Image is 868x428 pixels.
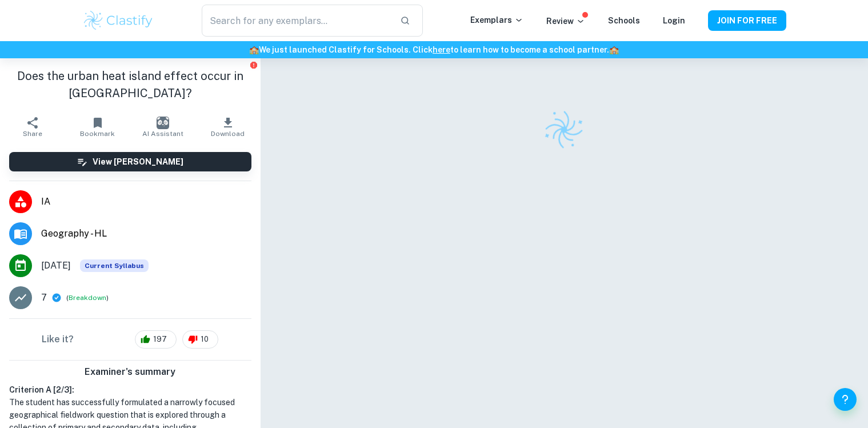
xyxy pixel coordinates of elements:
[539,105,590,155] img: Clastify logo
[142,130,183,138] span: AI Assistant
[2,43,866,56] h6: We just launched Clastify for Schools. Click to learn how to become a school partner.
[135,330,177,349] div: 197
[41,227,251,241] span: Geography - HL
[9,152,251,171] button: View [PERSON_NAME]
[546,15,585,27] p: Review
[80,130,115,138] span: Bookmark
[708,10,786,31] button: JOIN FOR FREE
[195,111,261,143] button: Download
[609,45,619,54] span: 🏫
[93,155,183,168] h6: View [PERSON_NAME]
[194,334,215,345] span: 10
[147,334,173,345] span: 197
[23,130,42,138] span: Share
[65,111,130,143] button: Bookmark
[608,16,640,25] a: Schools
[42,333,74,346] h6: Like it?
[433,45,450,54] a: here
[80,259,149,272] span: Current Syllabus
[69,293,106,303] button: Breakdown
[211,130,245,138] span: Download
[182,330,218,349] div: 10
[9,67,251,102] h1: Does the urban heat island effect occur in [GEOGRAPHIC_DATA]?
[202,5,390,37] input: Search for any exemplars...
[250,61,258,69] button: Report issue
[82,9,155,32] img: Clastify logo
[5,365,256,379] h6: Examiner's summary
[157,117,169,129] img: AI Assistant
[663,16,685,25] a: Login
[249,45,259,54] span: 🏫
[130,111,195,143] button: AI Assistant
[66,293,109,303] span: ( )
[9,383,251,396] h6: Criterion A [ 2 / 3 ]:
[80,259,149,272] div: This exemplar is based on the current syllabus. Feel free to refer to it for inspiration/ideas wh...
[41,195,251,209] span: IA
[834,388,857,411] button: Help and Feedback
[41,259,71,273] span: [DATE]
[470,14,523,26] p: Exemplars
[41,291,47,305] p: 7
